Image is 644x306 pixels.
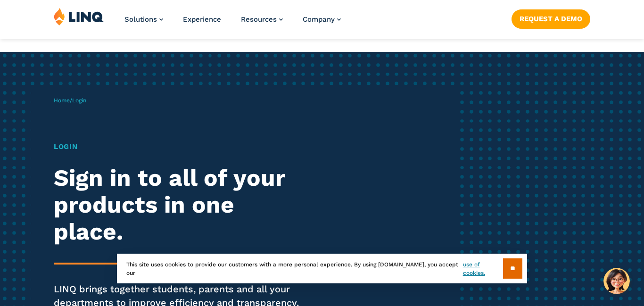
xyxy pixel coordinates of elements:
[241,15,283,24] a: Resources
[183,15,221,24] a: Experience
[54,8,104,25] img: LINQ | K‑12 Software
[124,15,157,24] span: Solutions
[124,8,341,39] nav: Primary Navigation
[54,97,70,104] a: Home
[303,15,341,24] a: Company
[603,268,630,294] button: Hello, have a question? Let’s chat.
[512,8,590,28] nav: Button Navigation
[303,15,335,24] span: Company
[72,97,86,104] span: Login
[117,254,527,283] div: This site uses cookies to provide our customers with a more personal experience. By using [DOMAIN...
[463,260,503,277] a: use of cookies.
[54,97,86,104] span: /
[124,15,163,24] a: Solutions
[54,165,302,245] h2: Sign in to all of your products in one place.
[241,15,277,24] span: Resources
[54,141,302,152] h1: Login
[512,9,590,28] a: Request a Demo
